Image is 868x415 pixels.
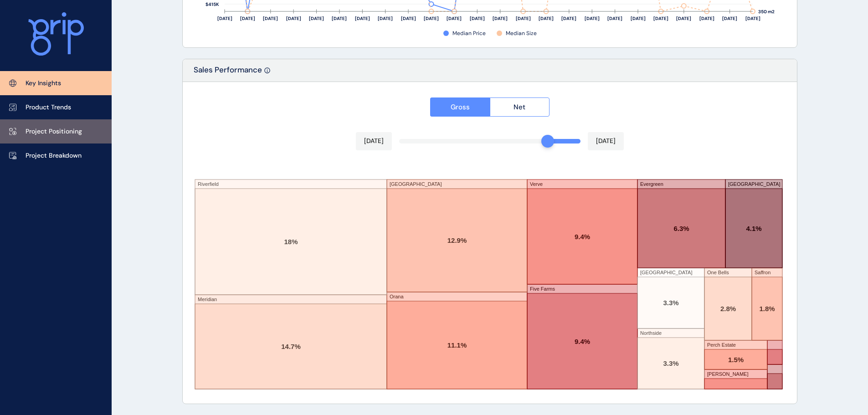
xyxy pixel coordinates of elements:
p: [DATE] [364,137,384,146]
button: Net [490,97,550,117]
p: Project Breakdown [26,151,82,160]
p: Sales Performance [194,65,262,82]
text: 350 m2 [758,9,775,15]
span: Median Size [506,30,537,37]
span: Net [514,102,525,112]
span: Gross [451,102,470,112]
p: [DATE] [596,137,616,146]
p: Project Positioning [26,127,82,136]
span: Median Price [452,30,486,37]
button: Gross [430,97,490,117]
p: Key Insights [26,79,61,88]
p: Product Trends [26,103,71,112]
